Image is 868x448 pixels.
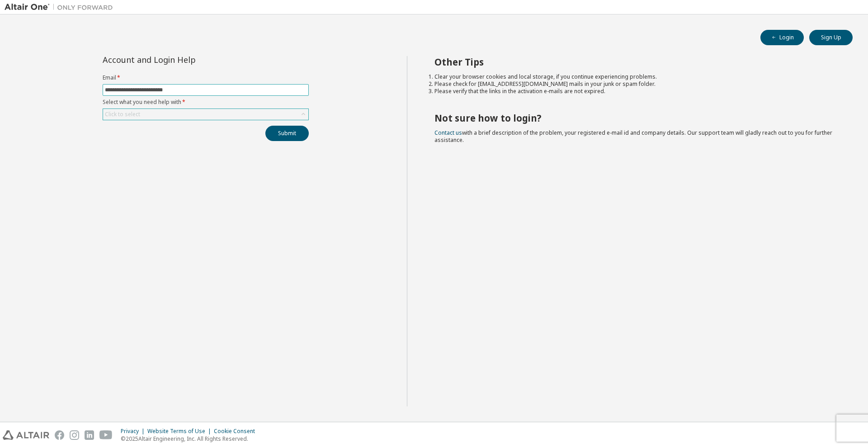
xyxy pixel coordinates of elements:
[434,80,837,88] li: Please check for [EMAIL_ADDRESS][DOMAIN_NAME] mails in your junk or spam folder.
[265,126,309,141] button: Submit
[105,111,140,118] div: Click to select
[434,73,837,80] li: Clear your browser cookies and local storage, if you continue experiencing problems.
[147,428,214,435] div: Website Terms of Use
[103,56,268,63] div: Account and Login Help
[121,435,260,443] p: © 2025 Altair Engineering, Inc. All Rights Reserved.
[214,428,260,435] div: Cookie Consent
[434,88,837,95] li: Please verify that the links in the activation e-mails are not expired.
[3,430,49,440] img: altair_logo.svg
[434,56,837,68] h2: Other Tips
[85,430,94,440] img: linkedin.svg
[434,112,837,124] h2: Not sure how to login?
[99,430,113,440] img: youtube.svg
[55,430,64,440] img: facebook.svg
[103,99,309,106] label: Select what you need help with
[70,430,79,440] img: instagram.svg
[121,428,147,435] div: Privacy
[103,74,309,81] label: Email
[434,129,462,137] a: Contact us
[103,109,308,120] div: Click to select
[434,129,832,144] span: with a brief description of the problem, your registered e-mail id and company details. Our suppo...
[809,30,853,45] button: Sign Up
[760,30,804,45] button: Login
[5,3,118,12] img: Altair One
